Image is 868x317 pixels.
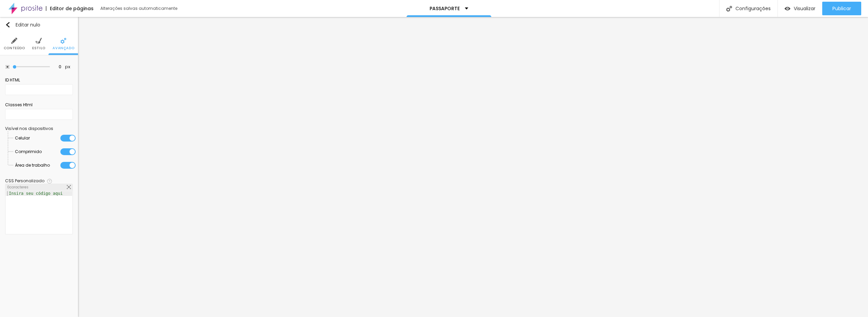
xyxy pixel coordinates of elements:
img: Ícone [5,22,11,27]
img: view-1.svg [785,6,790,12]
font: Editar nulo [16,21,40,28]
font: Conteúdo [4,45,25,51]
img: Ícone [36,38,42,44]
font: Configurações [735,5,771,12]
font: Comprimido [15,149,42,154]
button: Visualizar [778,2,822,15]
button: Publicar [822,2,861,15]
font: Classes Html [5,102,33,108]
iframe: Editor [78,17,868,317]
img: Ícone [6,65,9,69]
font: CSS Personalizado [5,178,44,184]
img: Ícone [60,38,66,44]
font: px [65,63,70,70]
font: Avançado [53,45,74,51]
font: Visível nos dispositivos [5,126,53,131]
font: PASSAPORTE [430,5,460,12]
button: px [63,64,72,70]
font: Visualizar [794,5,815,12]
img: Ícone [726,6,732,12]
font: Celular [15,135,30,141]
font: Insira seu código aqui [9,191,63,196]
font: Publicar [832,5,851,12]
font: Estilo [32,45,45,51]
font: Alterações salvas automaticamente [100,5,177,11]
font: Editor de páginas [50,5,94,12]
font: ID HTML [5,77,20,83]
img: Ícone [67,185,71,189]
img: Ícone [11,38,17,44]
font: 0 [7,185,9,190]
font: caracteres [9,185,28,190]
font: Área de trabalho [15,162,50,168]
img: Ícone [47,179,52,184]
